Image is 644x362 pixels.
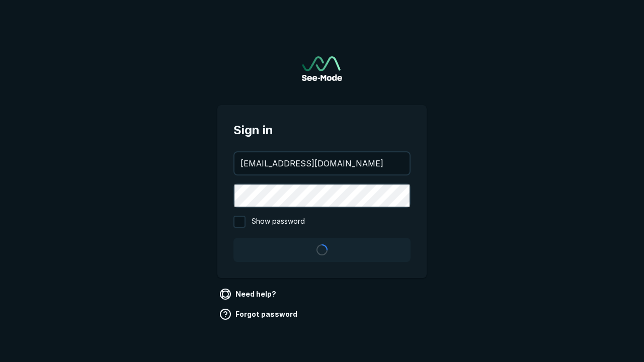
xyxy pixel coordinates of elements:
input: your@email.com [234,152,410,174]
img: See-Mode Logo [302,56,342,81]
a: Forgot password [217,306,301,322]
a: Go to sign in [302,56,342,81]
span: Sign in [233,121,411,139]
a: Need help? [217,286,280,302]
span: Show password [252,216,305,228]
